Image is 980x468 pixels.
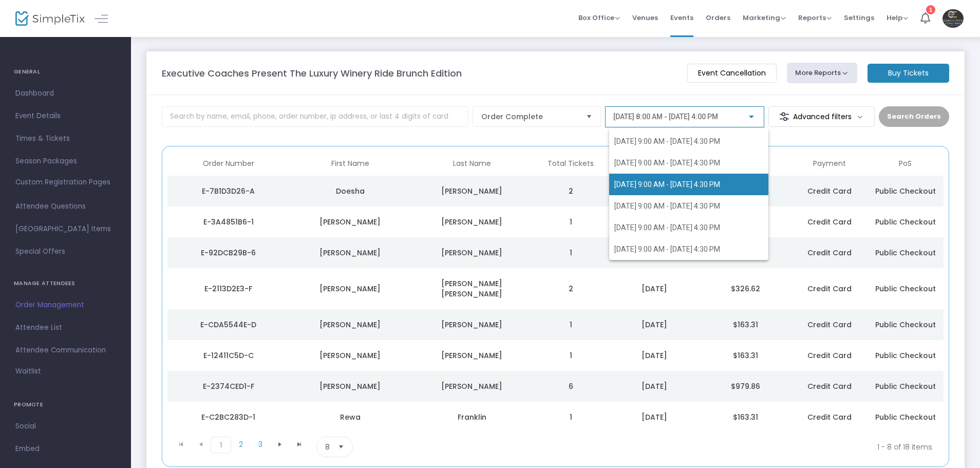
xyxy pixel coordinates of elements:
span: [DATE] 9:00 AM - [DATE] 4:30 PM [614,202,720,210]
span: [DATE] 9:00 AM - [DATE] 4:30 PM [614,245,720,253]
span: [DATE] 9:00 AM - [DATE] 4:30 PM [614,223,720,232]
span: [DATE] 9:00 AM - [DATE] 4:30 PM [614,159,720,167]
span: [DATE] 9:00 AM - [DATE] 4:30 PM [614,180,720,189]
span: [DATE] 9:00 AM - [DATE] 4:30 PM [614,137,720,145]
